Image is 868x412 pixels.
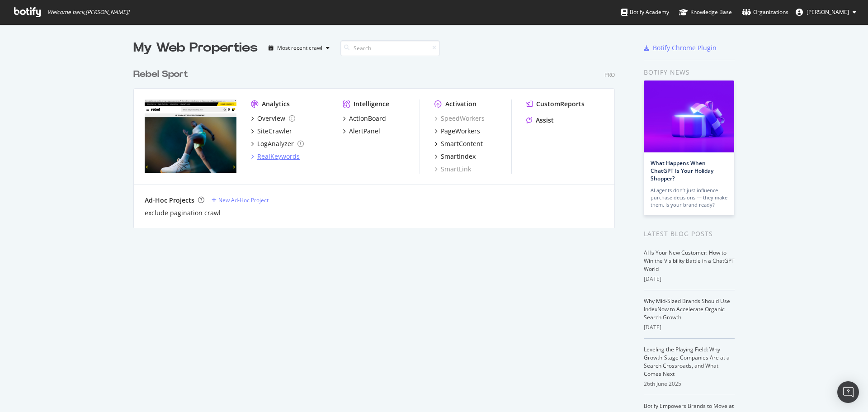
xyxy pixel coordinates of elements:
[445,99,476,109] div: Activation
[526,99,585,109] a: CustomReports
[257,139,294,148] div: LogAnalyzer
[434,127,480,136] a: PageWorkers
[434,114,485,123] a: SpeedWorkers
[434,152,476,161] a: SmartIndex
[251,114,295,123] a: Overview
[644,380,735,388] div: 26th June 2025
[145,196,194,205] div: Ad-Hoc Projects
[133,68,188,81] div: Rebel Sport
[257,152,300,161] div: RealKeywords
[644,229,735,239] div: Latest Blog Posts
[251,152,300,161] a: RealKeywords
[837,381,859,403] div: Open Intercom Messenger
[133,57,622,228] div: grid
[536,116,554,125] div: Assist
[349,114,386,123] div: ActionBoard
[536,99,585,109] div: CustomReports
[265,41,333,55] button: Most recent crawl
[788,5,863,19] button: [PERSON_NAME]
[145,208,221,218] a: exclude pagination crawl
[644,275,735,283] div: [DATE]
[679,8,732,17] div: Knowledge Base
[441,127,480,136] div: PageWorkers
[212,196,269,204] a: New Ad-Hoc Project
[343,114,386,123] a: ActionBoard
[133,39,258,57] div: My Web Properties
[47,9,129,16] span: Welcome back, [PERSON_NAME] !
[653,43,717,52] div: Botify Chrome Plugin
[262,99,290,109] div: Analytics
[257,114,285,123] div: Overview
[349,127,380,136] div: AlertPanel
[644,346,730,378] a: Leveling the Playing Field: Why Growth-Stage Companies Are at a Search Crossroads, and What Comes...
[441,139,483,148] div: SmartContent
[621,8,669,17] div: Botify Academy
[644,249,735,273] a: AI Is Your New Customer: How to Win the Visibility Battle in a ChatGPT World
[257,127,292,136] div: SiteCrawler
[526,116,554,125] a: Assist
[340,40,440,56] input: Search
[343,127,380,136] a: AlertPanel
[651,187,727,208] div: AI agents don’t just influence purchase decisions — they make them. Is your brand ready?
[644,323,735,331] div: [DATE]
[441,152,476,161] div: SmartIndex
[145,99,236,173] img: www.rebelsport.com.au
[354,99,389,109] div: Intelligence
[218,196,269,204] div: New Ad-Hoc Project
[133,68,192,81] a: Rebel Sport
[644,67,735,77] div: Botify news
[651,159,713,182] a: What Happens When ChatGPT Is Your Holiday Shopper?
[251,127,292,136] a: SiteCrawler
[742,8,788,17] div: Organizations
[277,45,322,51] div: Most recent crawl
[644,297,730,321] a: Why Mid-Sized Brands Should Use IndexNow to Accelerate Organic Search Growth
[644,81,734,152] img: What Happens When ChatGPT Is Your Holiday Shopper?
[434,139,483,148] a: SmartContent
[251,139,304,148] a: LogAnalyzer
[434,165,471,174] a: SmartLink
[807,8,849,16] span: Tania Johnston
[644,43,717,52] a: Botify Chrome Plugin
[604,71,615,79] div: Pro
